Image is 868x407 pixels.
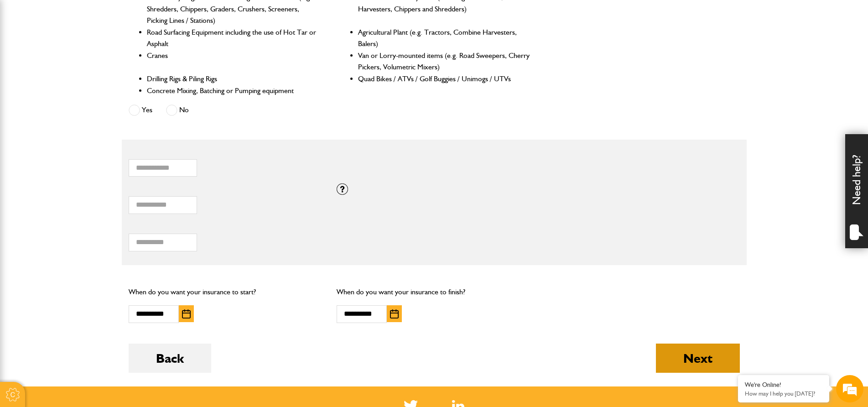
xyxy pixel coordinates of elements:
[358,26,531,50] li: Agricultural Plant (e.g. Tractors, Combine Harvesters, Balers)
[745,390,822,397] p: How may I help you today?
[337,286,531,298] p: When do you want your insurance to finish?
[147,73,320,85] li: Drilling Rigs & Piling Rigs
[390,309,399,318] img: Choose date
[12,84,166,104] input: Enter your last name
[12,138,166,158] input: Enter your phone number
[745,381,822,389] div: We're Online!
[16,51,38,63] img: d_20077148190_company_1631870298795_20077148190
[129,104,152,116] label: Yes
[129,344,211,373] button: Back
[47,51,153,63] div: Chat with us now
[129,286,323,298] p: When do you want your insurance to start?
[182,309,191,318] img: Choose date
[845,134,868,248] div: Need help?
[358,73,531,85] li: Quad Bikes / ATVs / Golf Buggies / Unimogs / UTVs
[358,50,531,73] li: Van or Lorry-mounted items (e.g. Road Sweepers, Cherry Pickers, Volumetric Mixers)
[166,104,189,116] label: No
[124,281,166,293] em: Start Chat
[147,26,320,50] li: Road Surfacing Equipment including the use of Hot Tar or Asphalt
[147,85,320,97] li: Concrete Mixing, Batching or Pumping equipment
[12,165,166,273] textarea: Type your message and hit 'Enter'
[656,344,740,373] button: Next
[12,111,166,131] input: Enter your email address
[147,50,320,73] li: Cranes
[150,5,172,26] div: Minimize live chat window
